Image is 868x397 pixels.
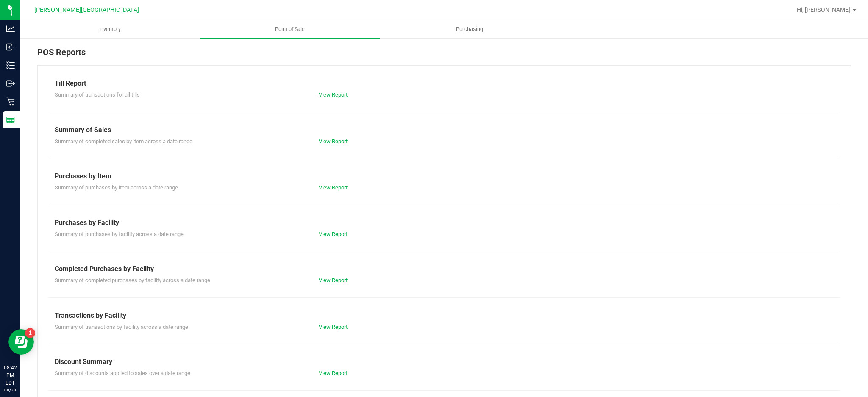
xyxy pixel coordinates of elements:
[37,46,851,65] div: POS Reports
[6,43,15,51] inline-svg: Inbound
[8,329,34,355] iframe: Resource center
[55,78,834,89] div: Till Report
[55,277,210,283] span: Summary of completed purchases by facility across a date range
[4,364,17,387] p: 08:42 PM EDT
[380,20,559,38] a: Purchasing
[319,324,348,330] a: View Report
[55,125,834,135] div: Summary of Sales
[319,277,348,283] a: View Report
[55,138,192,144] span: Summary of completed sales by item across a date range
[55,92,140,98] span: Summary of transactions for all tills
[34,6,139,14] span: [PERSON_NAME][GEOGRAPHIC_DATA]
[88,25,132,33] span: Inventory
[55,324,188,330] span: Summary of transactions by facility across a date range
[319,92,348,98] a: View Report
[55,370,190,376] span: Summary of discounts applied to sales over a date range
[6,79,15,88] inline-svg: Outbound
[25,328,35,338] iframe: Resource center unread badge
[264,25,316,33] span: Point of Sale
[55,357,834,367] div: Discount Summary
[797,6,852,13] span: Hi, [PERSON_NAME]!
[20,20,200,38] a: Inventory
[445,25,495,33] span: Purchasing
[6,97,15,106] inline-svg: Retail
[55,264,834,274] div: Completed Purchases by Facility
[200,20,380,38] a: Point of Sale
[6,116,15,124] inline-svg: Reports
[55,171,834,181] div: Purchases by Item
[6,61,15,69] inline-svg: Inventory
[319,370,348,376] a: View Report
[4,387,17,393] p: 08/23
[319,184,348,191] a: View Report
[55,184,178,191] span: Summary of purchases by item across a date range
[319,138,348,144] a: View Report
[55,231,184,237] span: Summary of purchases by facility across a date range
[319,231,348,237] a: View Report
[55,218,834,228] div: Purchases by Facility
[6,25,15,33] inline-svg: Analytics
[55,311,834,321] div: Transactions by Facility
